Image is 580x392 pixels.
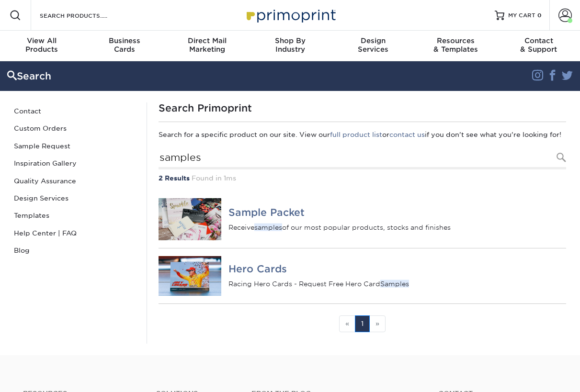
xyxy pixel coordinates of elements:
[166,36,249,54] div: Marketing
[497,31,580,61] a: Contact& Support
[83,36,166,54] div: Cards
[10,137,139,155] a: Sample Request
[228,222,566,232] p: Receive of our most popular products, stocks and finishes
[228,207,566,218] h4: Sample Packet
[414,36,497,54] div: & Templates
[331,36,414,54] div: Services
[254,223,282,231] em: samples
[166,36,249,45] span: Direct Mail
[159,147,566,169] input: Search Products...
[330,131,382,138] a: full product list
[83,36,166,45] span: Business
[159,198,222,240] img: Sample Packet
[159,248,566,303] a: Hero Cards Hero Cards Racing Hero Cards - Request Free Hero CardSamples
[10,172,139,190] a: Quality Assurance
[249,36,331,54] div: Industry
[159,102,566,114] h1: Search Primoprint
[249,36,331,45] span: Shop By
[10,242,139,259] a: Blog
[10,120,139,137] a: Custom Orders
[497,36,580,54] div: & Support
[249,31,331,61] a: Shop ByIndustry
[159,174,190,182] strong: 2 Results
[10,224,139,242] a: Help Center | FAQ
[331,31,414,61] a: DesignServices
[159,256,222,296] img: Hero Cards
[414,36,497,45] span: Resources
[159,130,566,139] p: Search for a specific product on our site. View our or if you don't see what you're looking for!
[10,155,139,172] a: Inspiration Gallery
[10,102,139,120] a: Contact
[242,5,338,25] img: Primoprint
[228,279,566,288] p: Racing Hero Cards - Request Free Hero Card
[380,280,409,287] em: Samples
[414,31,497,61] a: Resources& Templates
[228,263,566,275] h4: Hero Cards
[10,190,139,207] a: Design Services
[389,131,425,138] a: contact us
[83,31,166,61] a: BusinessCards
[166,31,249,61] a: Direct MailMarketing
[355,315,370,332] a: 1
[497,36,580,45] span: Contact
[10,207,139,224] a: Templates
[39,10,132,21] input: SEARCH PRODUCTS.....
[192,174,236,182] span: Found in 1ms
[508,11,535,20] span: MY CART
[331,36,414,45] span: Design
[537,12,542,19] span: 0
[159,190,566,248] a: Sample Packet Sample Packet Receivesamplesof our most popular products, stocks and finishes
